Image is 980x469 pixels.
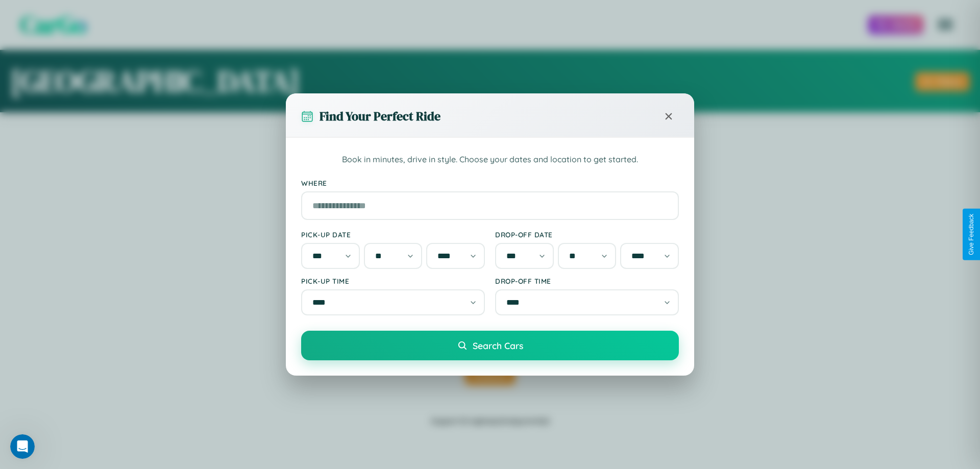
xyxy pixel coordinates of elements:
[473,340,523,351] span: Search Cars
[320,108,440,125] h3: Find Your Perfect Ride
[495,277,679,285] label: Drop-off Time
[301,179,679,187] label: Where
[301,331,679,360] button: Search Cars
[301,230,485,239] label: Pick-up Date
[301,277,485,285] label: Pick-up Time
[495,230,679,239] label: Drop-off Date
[301,153,679,166] p: Book in minutes, drive in style. Choose your dates and location to get started.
